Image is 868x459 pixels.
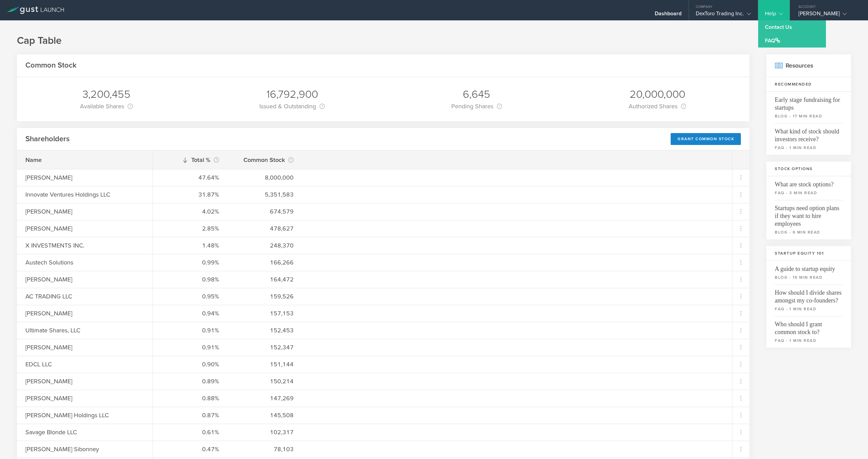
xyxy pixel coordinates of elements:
div: 102,317 [236,428,294,437]
div: X INVESTMENTS INC. [25,241,144,250]
a: Startups need option plans if they want to hire employeesblog - 6 min read [766,200,851,239]
a: How should I divide shares amongst my co-founders?faq - 1 min read [766,284,851,316]
div: 0.95% [161,292,219,301]
div: [PERSON_NAME] Holdings LLC [25,411,144,420]
div: 47.64% [161,173,219,182]
div: [PERSON_NAME] Sibonney [25,445,144,454]
div: 0.87% [161,411,219,420]
h3: Startup Equity 101 [766,246,851,261]
small: faq - 1 min read [775,337,843,344]
div: Pending Shares [451,102,502,111]
div: 674,579 [236,207,294,216]
h3: Stock Options [766,162,851,176]
div: 159,526 [236,292,294,301]
div: Issued & Outstanding [259,102,325,111]
div: 0.61% [161,428,219,437]
div: AC TRADING LLC [25,292,144,301]
span: What kind of stock should investors receive? [775,123,843,143]
div: 0.88% [161,394,219,403]
div: Available Shares [80,102,133,111]
div: 5,351,583 [236,190,294,199]
div: 31.87% [161,190,219,199]
a: What are stock options?faq - 3 min read [766,176,851,200]
div: 0.98% [161,275,219,284]
span: Early stage fundraising for startups [775,92,843,112]
h3: Recommended [766,77,851,92]
div: Name [25,155,144,164]
div: 78,103 [236,445,294,454]
a: A guide to startup equityblog - 15 min read [766,261,851,284]
div: [PERSON_NAME] [25,343,144,352]
div: Innovate Ventures Holdings LLC [25,190,144,199]
div: DexToro Trading Inc. [696,10,751,20]
div: [PERSON_NAME] [25,207,144,216]
div: [PERSON_NAME] [25,275,144,284]
div: 3,200,455 [80,87,133,102]
span: Startups need option plans if they want to hire employees [775,200,843,228]
small: blog - 6 min read [775,229,843,235]
div: 0.91% [161,343,219,352]
div: 147,269 [236,394,294,403]
div: 16,792,900 [259,87,325,102]
div: EDCL LLC [25,360,144,369]
h1: Cap Table [17,34,851,48]
small: blog - 17 min read [775,113,843,119]
span: How should I divide shares amongst my co-founders? [775,284,843,305]
div: Help [765,10,783,20]
div: 2.85% [161,224,219,233]
div: Ultimate Shares, LLC [25,326,144,335]
div: Savage Blonde LLC [25,428,144,437]
div: 478,627 [236,224,294,233]
div: 4.02% [161,207,219,216]
div: Authorized Shares [629,102,686,111]
small: blog - 15 min read [775,274,843,280]
div: [PERSON_NAME] [25,173,144,182]
div: 0.89% [161,377,219,386]
small: faq - 3 min read [775,190,843,196]
div: 8,000,000 [236,173,294,182]
h2: Common Stock [25,60,77,70]
div: [PERSON_NAME] [25,224,144,233]
div: 0.94% [161,309,219,318]
div: Austech Solutions [25,258,144,267]
div: 145,508 [236,411,294,420]
div: [PERSON_NAME] [25,377,144,386]
small: faq - 1 min read [775,306,843,312]
span: A guide to startup equity [775,261,843,273]
div: 248,370 [236,241,294,250]
div: 6,645 [451,87,502,102]
div: 0.90% [161,360,219,369]
div: Grant Common Stock [671,133,741,145]
a: What kind of stock should investors receive?faq - 1 min read [766,123,851,155]
div: 152,347 [236,343,294,352]
div: [PERSON_NAME] [25,394,144,403]
div: 164,472 [236,275,294,284]
div: 151,144 [236,360,294,369]
div: 157,153 [236,309,294,318]
span: Who should I grant common stock to? [775,316,843,336]
h2: Resources [766,54,851,77]
div: 166,266 [236,258,294,267]
div: 150,214 [236,377,294,386]
div: 152,453 [236,326,294,335]
div: Total % [161,155,219,165]
div: 20,000,000 [629,87,686,102]
div: 0.91% [161,326,219,335]
div: 0.99% [161,258,219,267]
div: 0.47% [161,445,219,454]
div: 1.48% [161,241,219,250]
span: What are stock options? [775,176,843,188]
small: faq - 1 min read [775,145,843,151]
div: [PERSON_NAME] [25,309,144,318]
div: [PERSON_NAME] [798,10,856,20]
div: Dashboard [655,10,682,20]
a: Early stage fundraising for startupsblog - 17 min read [766,92,851,123]
h2: Shareholders [25,134,70,144]
a: Who should I grant common stock to?faq - 1 min read [766,316,851,348]
div: Common Stock [236,155,294,165]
